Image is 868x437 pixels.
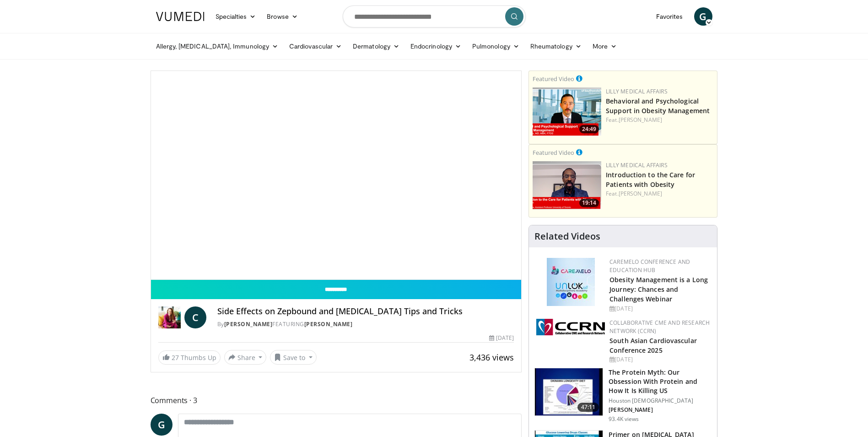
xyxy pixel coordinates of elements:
span: 3,436 views [469,352,514,363]
a: Lilly Medical Affairs [606,161,668,169]
a: South Asian Cardiovascular Conference 2025 [609,336,697,355]
a: [PERSON_NAME] [619,116,662,124]
div: [DATE] [489,334,514,342]
div: [DATE] [609,305,710,313]
a: Rheumatology [525,37,587,55]
a: Obesity Management is a Long Journey: Chances and Challenges Webinar [609,275,708,303]
a: 19:14 [533,161,601,209]
a: 27 Thumbs Up [158,350,221,365]
p: Houston [DEMOGRAPHIC_DATA] [609,397,712,404]
div: Feat. [606,190,713,198]
div: By FEATURING [217,320,514,328]
div: [DATE] [609,355,710,364]
a: Cardiovascular [284,37,347,55]
a: G [694,7,712,26]
a: Lilly Medical Affairs [606,87,668,95]
a: 24:49 [533,87,601,136]
a: [PERSON_NAME] [224,320,273,328]
a: [PERSON_NAME] [304,320,353,328]
img: Dr. Carolynn Francavilla [158,306,181,328]
p: [PERSON_NAME] [609,406,712,414]
video-js: Video Player [151,71,522,280]
input: Search topics, interventions [343,5,526,27]
a: Specialties [210,7,262,26]
img: b7b8b05e-5021-418b-a89a-60a270e7cf82.150x105_q85_crop-smart_upscale.jpg [535,368,603,416]
a: G [151,414,173,436]
span: 19:14 [579,199,599,207]
p: 93.4K views [609,415,639,423]
a: Collaborative CME and Research Network (CCRN) [609,319,710,335]
a: Browse [261,7,303,26]
span: 24:49 [579,125,599,133]
img: 45df64a9-a6de-482c-8a90-ada250f7980c.png.150x105_q85_autocrop_double_scale_upscale_version-0.2.jpg [547,258,595,306]
a: More [587,37,622,55]
a: CaReMeLO Conference and Education Hub [609,258,690,274]
h3: The Protein Myth: Our Obsession With Protein and How It Is Killing US [609,368,712,395]
img: a04ee3ba-8487-4636-b0fb-5e8d268f3737.png.150x105_q85_autocrop_double_scale_upscale_version-0.2.png [536,319,605,335]
img: acc2e291-ced4-4dd5-b17b-d06994da28f3.png.150x105_q85_crop-smart_upscale.png [533,161,601,209]
h4: Side Effects on Zepbound and [MEDICAL_DATA] Tips and Tricks [217,306,514,317]
small: Featured Video [533,148,574,157]
img: VuMedi Logo [156,12,205,21]
a: Behavioral and Psychological Support in Obesity Management [606,97,710,115]
a: Endocrinology [405,37,467,55]
a: Dermatology [347,37,405,55]
a: Allergy, [MEDICAL_DATA], Immunology [151,37,284,55]
img: ba3304f6-7838-4e41-9c0f-2e31ebde6754.png.150x105_q85_crop-smart_upscale.png [533,87,601,136]
small: Featured Video [533,75,574,83]
a: C [184,306,206,328]
span: 27 [172,353,179,362]
a: Pulmonology [467,37,525,55]
div: Feat. [606,116,713,124]
a: 47:11 The Protein Myth: Our Obsession With Protein and How It Is Killing US Houston [DEMOGRAPHIC_... [534,368,712,423]
a: [PERSON_NAME] [619,190,662,197]
span: 47:11 [577,403,599,412]
button: Share [224,350,267,365]
h4: Related Videos [534,231,600,242]
a: Introduction to the Care for Patients with Obesity [606,170,695,189]
a: Favorites [651,7,689,26]
button: Save to [270,350,317,365]
span: Comments 3 [151,394,522,406]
